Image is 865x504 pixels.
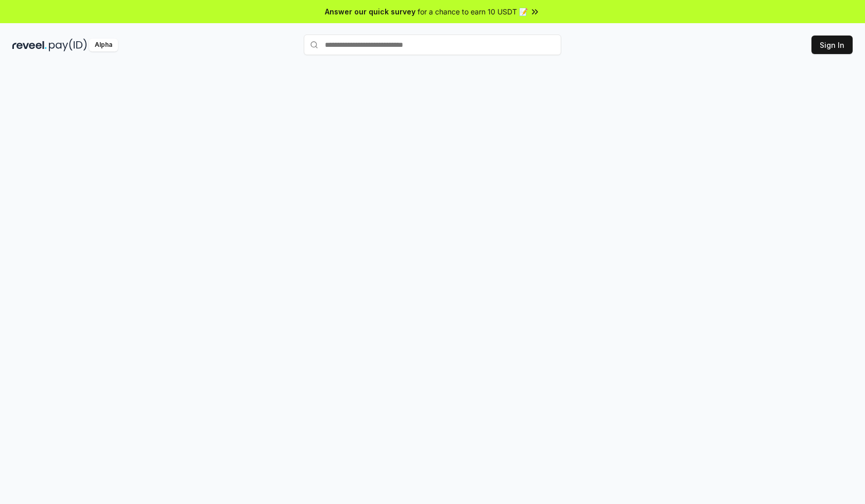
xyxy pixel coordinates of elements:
[325,6,416,17] span: Answer our quick survey
[12,39,47,51] img: reveel_dark
[89,39,118,51] div: Alpha
[811,36,853,54] button: Sign In
[49,39,87,51] img: pay_id
[418,6,528,17] span: for a chance to earn 10 USDT 📝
